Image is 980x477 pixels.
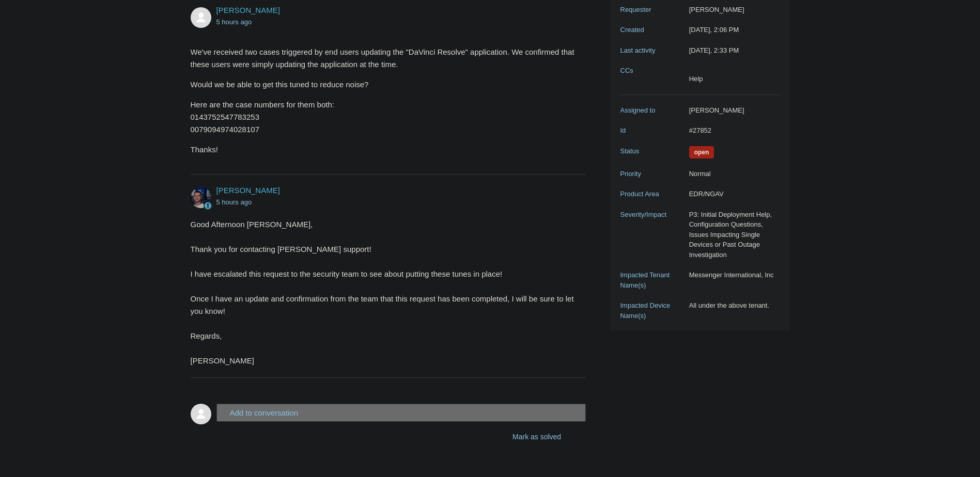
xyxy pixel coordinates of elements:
[684,300,780,311] dd: All under the above tenant.
[216,404,586,422] button: Add to conversation
[620,146,684,156] dt: Status
[684,270,780,280] dd: Messenger International, Inc
[684,105,780,116] dd: [PERSON_NAME]
[620,189,684,199] dt: Product Area
[216,6,280,14] span: Tyler Silver
[191,99,576,136] p: Here are the case numbers for them both: 0143752547783253 0079094974028107
[191,46,576,71] p: We've received two cases triggered by end users updating the "DaVinci Resolve" application. We co...
[620,169,684,179] dt: Priority
[191,218,576,367] div: Good Afternoon [PERSON_NAME], Thank you for contacting [PERSON_NAME] support! I have escalated th...
[620,300,684,321] dt: Impacted Device Name(s)
[191,78,576,91] p: Would we be able to get this tuned to reduce noise?
[620,66,684,76] dt: CCs
[216,18,252,26] time: 09/02/2025, 14:06
[620,45,684,56] dt: Last activity
[191,144,576,156] p: Thanks!
[689,146,714,158] span: We are working on a response for you
[684,210,780,260] dd: P3: Initial Deployment Help, Configuration Questions, Issues Impacting Single Devices or Past Out...
[620,105,684,116] dt: Assigned to
[620,210,684,220] dt: Severity/Impact
[620,5,684,15] dt: Requester
[684,189,780,199] dd: EDR/NGAV
[684,125,780,136] dd: #27852
[620,125,684,136] dt: Id
[216,6,280,14] a: [PERSON_NAME]
[620,270,684,290] dt: Impacted Tenant Name(s)
[620,25,684,35] dt: Created
[689,46,739,54] time: 09/02/2025, 14:33
[216,198,252,206] time: 09/02/2025, 14:33
[488,427,586,447] button: Mark as solved
[689,26,739,34] time: 09/02/2025, 14:06
[684,169,780,179] dd: Normal
[216,186,280,195] span: Connor Davis
[689,74,703,84] li: Help
[216,186,280,195] a: [PERSON_NAME]
[684,5,780,15] dd: [PERSON_NAME]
